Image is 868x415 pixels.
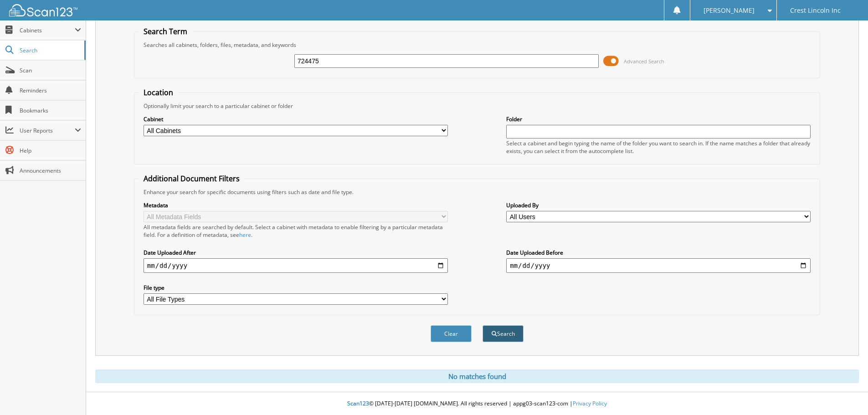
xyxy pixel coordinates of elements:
span: User Reports [20,127,75,134]
legend: Location [139,87,178,97]
legend: Search Term [139,26,192,36]
div: Optionally limit your search to a particular cabinet or folder [139,102,815,110]
span: Bookmarks [20,107,81,114]
legend: Additional Document Filters [139,174,244,184]
span: Announcements [20,167,81,174]
span: Cabinets [20,26,75,34]
button: Search [483,325,524,342]
label: Uploaded By [506,201,811,209]
span: Reminders [20,87,81,94]
input: start [144,258,448,273]
button: Clear [431,325,472,342]
span: Search [20,46,80,54]
input: end [506,258,811,273]
span: Help [20,147,81,154]
div: All metadata fields are searched by default. Select a cabinet with metadata to enable filtering b... [144,223,448,239]
div: Enhance your search for specific documents using filters such as date and file type. [139,188,815,196]
iframe: Chat Widget [822,371,868,415]
img: scan123-logo-white.svg [9,4,77,16]
div: Searches all cabinets, folders, files, metadata, and keywords [139,41,815,49]
div: Select a cabinet and begin typing the name of the folder you want to search in. If the name match... [506,139,811,155]
span: [PERSON_NAME] [704,8,755,13]
a: Privacy Policy [573,400,607,407]
a: here [239,231,251,239]
span: Scan [20,67,81,74]
span: Crest Lincoln Inc [790,8,841,13]
span: Scan123 [347,400,369,407]
label: File type [144,284,448,292]
label: Cabinet [144,115,448,123]
div: No matches found [95,369,859,383]
label: Date Uploaded Before [506,249,811,256]
div: © [DATE]-[DATE] [DOMAIN_NAME]. All rights reserved | appg03-scan123-com | [86,393,868,415]
label: Date Uploaded After [144,249,448,256]
label: Folder [506,115,811,123]
span: Advanced Search [624,58,664,65]
label: Metadata [144,201,448,209]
